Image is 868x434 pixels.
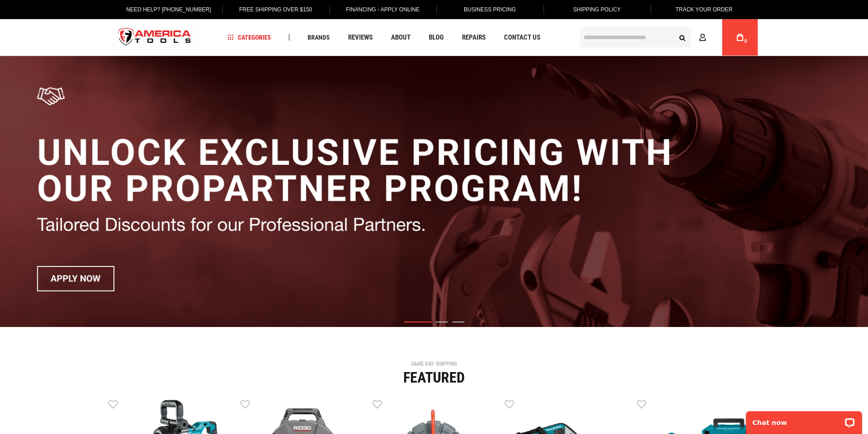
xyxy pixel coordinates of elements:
[111,20,199,55] a: store logo
[391,34,411,41] span: About
[348,34,373,41] span: Reviews
[731,19,749,56] a: 0
[462,34,486,41] span: Repairs
[458,31,490,44] a: Repairs
[745,39,747,44] span: 0
[504,34,540,41] span: Contact Us
[227,34,271,41] span: Categories
[108,361,760,367] div: SAME DAY SHIPPING
[429,34,444,41] span: Blog
[303,31,334,44] a: Brands
[573,6,621,13] span: Shipping Policy
[387,31,415,44] a: About
[674,29,691,46] button: Search
[223,31,275,44] a: Categories
[111,20,199,55] img: America Tools
[740,405,868,434] iframe: LiveChat chat widget
[425,31,448,44] a: Blog
[500,31,544,44] a: Contact Us
[308,34,330,41] span: Brands
[344,31,377,44] a: Reviews
[108,370,760,385] div: Featured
